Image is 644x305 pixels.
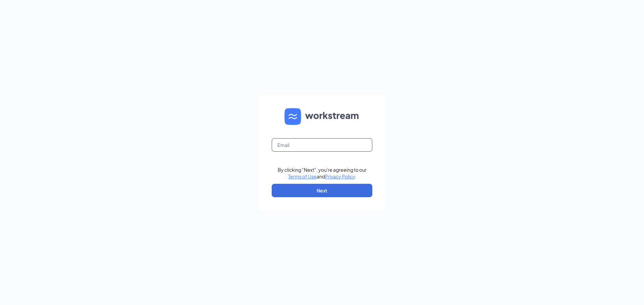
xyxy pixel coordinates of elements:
[288,173,317,179] a: Terms of Use
[325,173,355,179] a: Privacy Policy
[284,108,360,125] img: WS logo and Workstream text
[278,166,367,180] div: By clicking "Next", you're agreeing to our and .
[272,138,372,152] input: Email
[272,184,372,197] button: Next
